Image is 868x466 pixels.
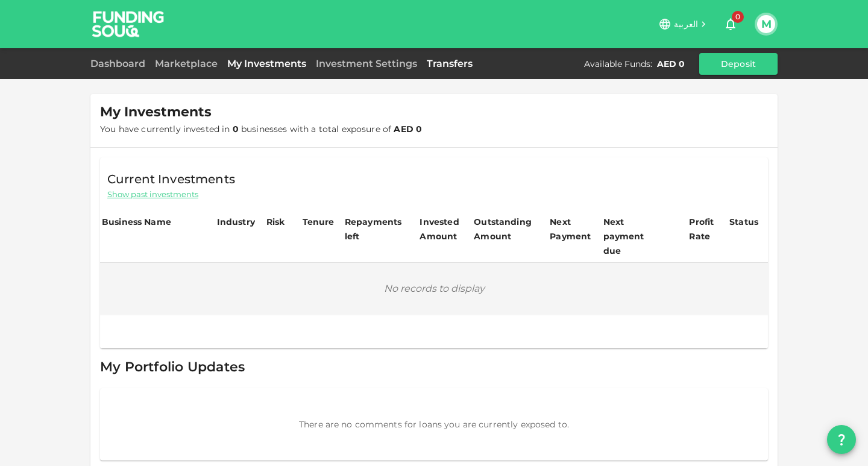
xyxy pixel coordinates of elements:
div: Outstanding Amount [474,215,534,244]
div: Tenure [303,215,335,229]
div: Repayments left [345,215,405,244]
div: Status [729,215,759,229]
div: Industry [217,215,255,229]
div: Profit Rate [689,215,726,244]
div: Business Name [102,215,171,229]
button: 0 [719,12,743,36]
span: العربية [674,19,698,30]
div: Next payment due [603,215,664,258]
span: Show past investments [107,189,198,200]
a: Investment Settings [311,58,422,69]
strong: AED 0 [394,124,422,134]
div: No records to display [101,263,767,314]
div: Invested Amount [420,215,470,244]
a: Marketplace [150,58,222,69]
div: Risk [266,215,291,229]
div: Next Payment [550,215,599,244]
a: Transfers [422,58,477,69]
span: There are no comments for loans you are currently exposed to. [299,419,569,430]
span: My Portfolio Updates [100,359,245,375]
a: My Investments [222,58,311,69]
div: Available Funds : [584,58,652,70]
button: Deposit [699,53,778,75]
a: Dashboard [90,58,150,69]
span: You have currently invested in businesses with a total exposure of [100,124,422,134]
div: AED 0 [657,58,685,70]
button: question [827,425,856,454]
span: 0 [732,11,744,23]
button: M [757,15,775,33]
span: Current Investments [107,169,235,189]
span: My Investments [100,104,212,121]
strong: 0 [233,124,239,134]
